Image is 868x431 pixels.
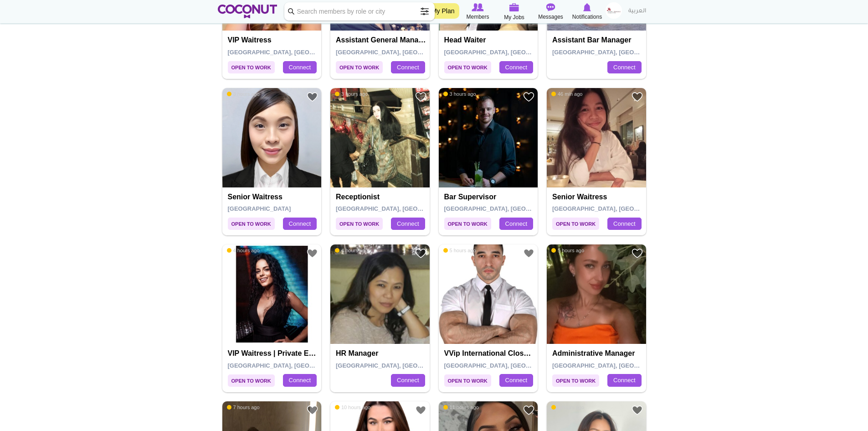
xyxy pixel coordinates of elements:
h4: VIP Waitress | Private Events & Event Production Specialist [228,349,318,358]
span: Open to Work [336,218,383,230]
span: 4 hours ago [335,247,368,254]
span: Open to Work [228,218,275,230]
h4: Senior Waitress [552,193,643,201]
span: [GEOGRAPHIC_DATA], [GEOGRAPHIC_DATA] [336,49,466,56]
a: Add to Favourites [523,248,534,259]
span: Members [466,12,489,21]
img: Messages [546,3,555,11]
span: 3 hours ago [443,91,476,97]
span: [GEOGRAPHIC_DATA], [GEOGRAPHIC_DATA] [228,49,358,56]
a: My Jobs My Jobs [496,2,533,22]
h4: Assistant General Manager [336,36,426,44]
span: [GEOGRAPHIC_DATA], [GEOGRAPHIC_DATA] [444,49,574,56]
span: Open to Work [552,374,599,387]
span: [GEOGRAPHIC_DATA], [GEOGRAPHIC_DATA] [336,205,466,212]
span: Messages [538,12,563,21]
h4: Assistant bar manager [552,36,643,44]
span: 4 hours ago [227,247,260,254]
a: Connect [499,218,533,230]
a: Browse Members Members [460,2,496,21]
a: Add to Favourites [632,405,643,416]
img: Home [218,5,277,18]
h4: VIP waitress [228,36,318,44]
a: Connect [391,61,425,74]
a: Add to Favourites [307,91,318,103]
span: [GEOGRAPHIC_DATA], [GEOGRAPHIC_DATA] [552,362,682,369]
a: Add to Favourites [523,91,534,103]
a: Connect [283,61,317,74]
span: 10 hours ago [335,404,370,410]
h4: VVip international close protection (royal family) [444,349,535,358]
a: My Plan [427,3,459,19]
span: Open to Work [228,374,275,387]
a: Add to Favourites [523,405,534,416]
span: 46 min ago [551,91,582,97]
img: Browse Members [472,3,483,11]
a: Connect [607,61,641,74]
span: [GEOGRAPHIC_DATA], [GEOGRAPHIC_DATA] [444,362,574,369]
a: Add to Favourites [632,248,643,259]
span: Open to Work [444,218,491,230]
span: 11 hours ago [443,404,479,410]
a: Messages Messages [533,2,569,21]
span: Open to Work [228,61,275,73]
h4: Receptionist [336,193,426,201]
a: Connect [607,374,641,387]
a: العربية [624,2,651,21]
h4: Administrative Manager [552,349,643,358]
span: [GEOGRAPHIC_DATA], [GEOGRAPHIC_DATA] [444,205,574,212]
h4: HR Manager [336,349,426,358]
span: [GEOGRAPHIC_DATA], [GEOGRAPHIC_DATA] [552,49,682,56]
a: Add to Favourites [415,248,426,259]
a: Notifications Notifications [569,2,606,21]
span: [GEOGRAPHIC_DATA], [GEOGRAPHIC_DATA] [552,205,682,212]
span: My Jobs [504,13,524,22]
h4: Senior Waitress [228,193,318,201]
input: Search members by role or city [284,2,435,21]
h4: Head Waiter [444,36,535,44]
a: Add to Favourites [307,405,318,416]
span: 5 hours ago [443,247,476,254]
a: Connect [607,218,641,230]
span: 3 hours ago [335,91,368,97]
a: Connect [283,374,317,387]
span: 5 hours ago [551,247,584,254]
a: Connect [391,218,425,230]
span: 7 hours ago [227,404,260,410]
a: Connect [499,61,533,74]
img: Notifications [583,3,591,11]
a: Add to Favourites [415,405,426,416]
span: Open to Work [336,61,383,73]
img: My Jobs [509,3,519,11]
a: Connect [283,218,317,230]
span: [GEOGRAPHIC_DATA], [GEOGRAPHIC_DATA] [228,362,358,369]
span: 3 hours ago [227,91,260,97]
a: Add to Favourites [307,248,318,259]
span: 9 hours ago [551,404,584,410]
span: Open to Work [444,374,491,387]
a: Connect [391,374,425,387]
span: [GEOGRAPHIC_DATA], [GEOGRAPHIC_DATA] [336,362,466,369]
span: Open to Work [444,61,491,73]
a: Add to Favourites [415,91,426,103]
a: Add to Favourites [632,91,643,103]
h4: Bar Supervisor [444,193,535,201]
span: [GEOGRAPHIC_DATA] [228,205,291,212]
a: Connect [499,374,533,387]
span: Open to Work [552,218,599,230]
span: Notifications [572,12,602,21]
